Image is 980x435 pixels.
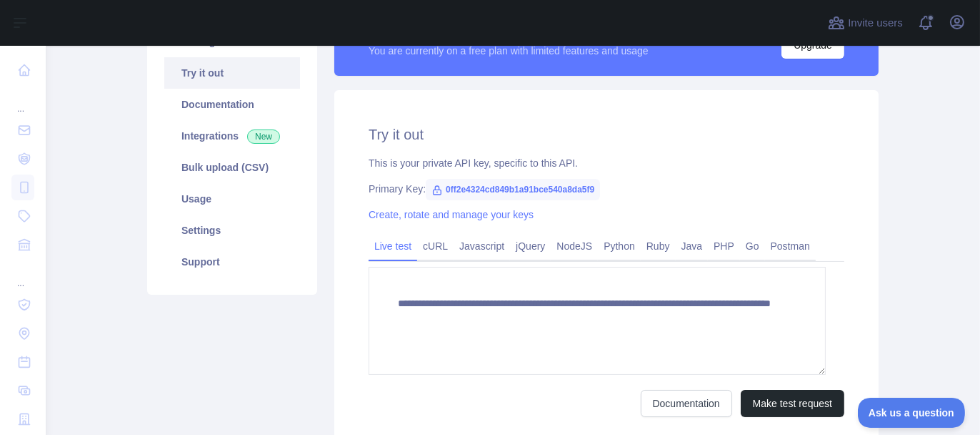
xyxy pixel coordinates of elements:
[164,57,300,89] a: Try it out
[11,260,34,289] div: ...
[676,235,709,258] a: Java
[598,235,641,258] a: Python
[454,235,510,258] a: Javascript
[369,124,844,145] h2: Try it out
[765,235,816,258] a: Postman
[369,209,534,220] a: Create, rotate and manage your keys
[708,235,740,258] a: PHP
[164,120,300,152] a: Integrations New
[641,390,732,417] a: Documentation
[369,156,844,170] div: This is your private API key, specific to this API.
[510,235,551,258] a: jQuery
[164,215,300,246] a: Settings
[247,129,280,144] span: New
[11,86,34,114] div: ...
[848,15,903,31] span: Invite users
[369,44,649,58] div: You are currently on a free plan with limited features and usage
[426,179,600,200] span: 0ff2e4324cd849b1a91bce540a8da5f9
[641,235,676,258] a: Ruby
[369,235,417,258] a: Live test
[164,183,300,215] a: Usage
[825,11,906,34] button: Invite users
[164,89,300,120] a: Documentation
[551,235,598,258] a: NodeJS
[164,246,300,278] a: Support
[858,398,966,428] iframe: Toggle Customer Support
[369,182,844,196] div: Primary Key:
[740,235,765,258] a: Go
[417,235,454,258] a: cURL
[164,152,300,183] a: Bulk upload (CSV)
[741,390,844,417] button: Make test request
